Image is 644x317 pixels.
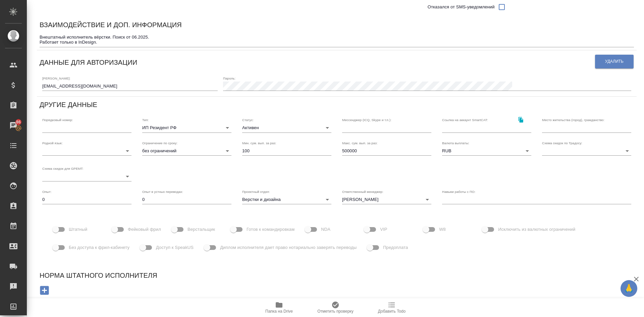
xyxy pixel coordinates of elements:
[342,118,391,122] label: Мессенджер (ICQ, Skype и т.п.):
[265,309,293,314] span: Папка на Drive
[623,281,635,296] span: 🙏
[251,298,307,317] button: Папка на Drive
[542,118,604,122] label: Место жительства (город), гражданство:
[364,298,420,317] button: Добавить Todo
[187,226,215,233] span: Верстальщик
[321,226,330,233] span: NDA
[242,141,276,145] label: Мин. сум. вып. за раз:
[514,113,528,126] button: Скопировать ссылку
[40,99,97,110] h6: Другие данные
[442,141,469,145] label: Валюта выплаты:
[242,123,331,133] div: Активен
[498,226,575,233] span: Исключить из валютных ограничений
[142,118,149,122] label: Тип:
[220,244,357,251] span: Диплом исполнителя дает право нотариально заверять переводы
[35,283,54,297] button: Добавить
[42,118,73,122] label: Порядковый номер:
[142,190,183,193] label: Опыт в устных переводах:
[442,146,531,156] div: RUB
[42,141,63,145] label: Родной язык:
[40,19,182,30] h6: Взаимодействие и доп. информация
[378,309,406,314] span: Добавить Todo
[2,117,25,134] a: 86
[42,167,84,170] label: Схема скидок для GPEMT:
[428,4,495,10] span: Отказался от SMS-уведомлений
[605,59,624,64] span: Удалить
[223,76,235,80] label: Пароль:
[40,35,634,45] textarea: Внештатный исполнитель вёрстки. Поиск от 06.2025. Работает только в InDesign.
[423,195,432,204] button: Open
[128,226,161,233] span: Фейковый фрил
[69,244,129,251] span: Без доступа к фрил-кабинету
[383,244,408,251] span: Предоплата
[342,141,378,145] label: Макс. сум. вып. за раз:
[442,118,488,122] label: Ссылка на аккаунт SmartCAT:
[307,298,364,317] button: Отметить проверку
[142,146,231,156] div: без ограничений
[380,226,387,233] span: VIP
[442,190,476,193] label: Навыки работы с ПО:
[40,57,137,68] h6: Данные для авторизации
[42,190,52,193] label: Опыт:
[317,309,353,314] span: Отметить проверку
[142,141,177,145] label: Ограничение по сроку:
[542,141,582,145] label: Схема скидок по Традосу:
[439,226,446,233] span: W8
[40,270,634,281] h6: Норма штатного исполнителя
[242,118,254,122] label: Статус:
[323,195,332,204] button: Open
[247,226,294,233] span: Готов к командировкам
[242,190,270,193] label: Проектный отдел:
[621,280,637,297] button: 🙏
[12,119,25,125] span: 86
[342,190,383,193] label: Ответственный менеджер:
[42,76,70,80] label: [PERSON_NAME]:
[595,55,634,68] button: Удалить
[156,244,194,251] span: Доступ к SpeakUS
[142,123,231,133] div: ИП Резидент РФ
[69,226,87,233] span: Штатный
